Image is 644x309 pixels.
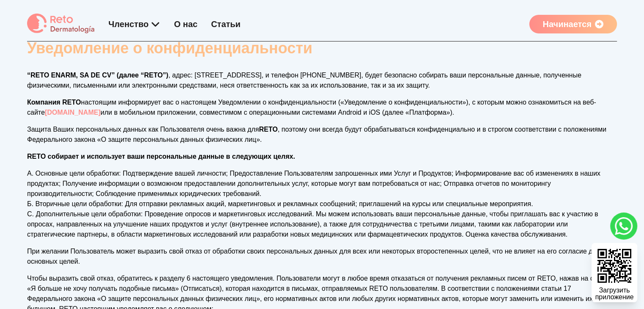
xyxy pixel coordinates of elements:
font: A. Основные цели обработки: Подтверждение вашей личности; Предоставление Пользователям запрошенны... [27,170,600,197]
font: Защита Ваших персональных данных как Пользователя очень важна для [27,126,259,133]
font: , адрес: [STREET_ADDRESS], и телефон [PHONE_NUMBER], будет безопасно собирать ваши персональные д... [27,72,581,89]
font: приложение [595,293,633,301]
font: или в мобильном приложении, совместимом с операционными системами Android и iOS (далее «Платформа»). [100,109,454,116]
font: настоящим информирует вас о настоящем Уведомлении о конфиденциальности («Уведомление о конфиденци... [27,99,596,116]
a: О нас [174,19,197,29]
font: Начинается [543,19,591,29]
a: Кнопка WhatsApp [610,212,637,240]
font: Уведомление о конфиденциальности [27,39,312,57]
a: [DOMAIN_NAME] [45,109,101,116]
font: C. Дополнительные цели обработки: Проведение опросов и маркетинговых исследований. Мы можем испол... [27,210,598,238]
font: , поэтому они всегда будут обрабатываться конфиденциально и в строгом соответствии с положениями ... [27,126,606,143]
font: “RETO ENARM, SA DE CV” (далее “RETO”) [27,72,169,79]
font: При желании Пользователь может выразить свой отказ от обработки своих персональных данных для все... [27,248,600,265]
font: Членство [108,19,149,29]
a: Статьи [211,19,240,29]
font: RETO собирает и использует ваши персональные данные в следующих целях. [27,153,295,160]
img: Логотип конкурса дерматологии [27,14,95,34]
font: Компания RETO [27,99,81,106]
font: Загрузить [599,287,630,294]
a: Начинается [529,15,617,33]
font: RETO [259,126,278,133]
font: Б. Вторичные цели обработки: Для отправки рекламных акций, маркетинговых и рекламных сообщений; п... [27,200,533,207]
